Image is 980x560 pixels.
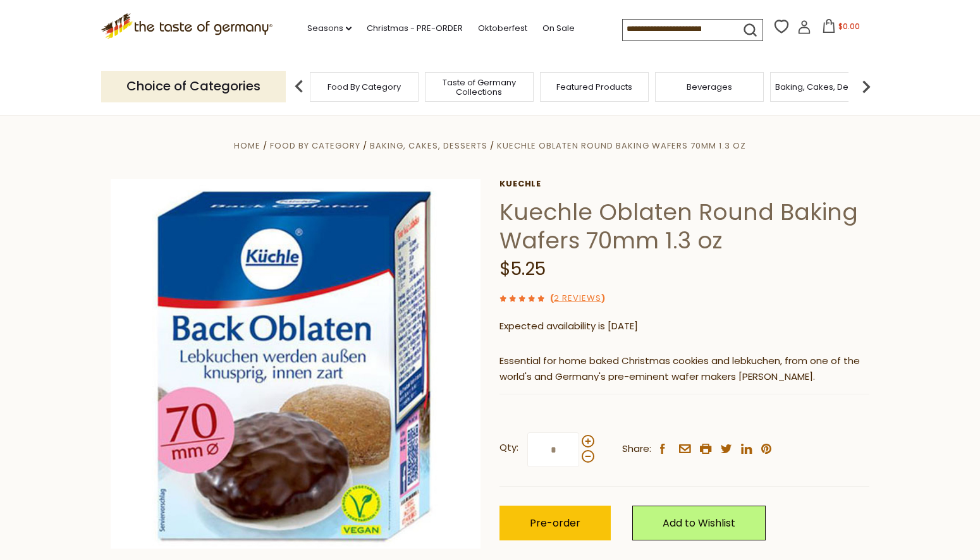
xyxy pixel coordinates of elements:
span: Pre-order [530,516,580,530]
span: $0.00 [838,21,860,32]
a: Food By Category [270,140,360,152]
a: Kuechle [499,179,869,189]
span: $5.25 [499,257,546,281]
p: Expected availability is [DATE] [499,319,869,334]
a: Seasons [307,21,352,35]
span: ( ) [550,292,605,304]
a: Food By Category [328,82,401,92]
a: Beverages [687,82,732,92]
a: 2 Reviews [554,292,601,305]
button: $0.00 [814,19,867,38]
button: Pre-order [499,506,611,540]
img: previous arrow [286,74,312,99]
a: Oktoberfest [478,21,527,35]
p: Essential for home baked Christmas cookies and lebkuchen, from one of the world's and Germany's p... [499,353,869,385]
a: Baking, Cakes, Desserts [370,140,487,152]
a: On Sale [542,21,575,35]
a: Kuechle Oblaten Round Baking Wafers 70mm 1.3 oz [497,140,746,152]
h1: Kuechle Oblaten Round Baking Wafers 70mm 1.3 oz [499,198,869,255]
strong: Qty: [499,440,518,456]
a: Baking, Cakes, Desserts [775,82,873,92]
a: Christmas - PRE-ORDER [367,21,463,35]
a: Featured Products [556,82,632,92]
input: Qty: [527,432,579,467]
img: next arrow [854,74,879,99]
a: Home [234,140,260,152]
a: Add to Wishlist [632,506,766,540]
span: Share: [622,441,651,457]
p: Choice of Categories [101,71,286,102]
a: Taste of Germany Collections [429,78,530,97]
img: Kuechle Oblaten Round Baking Wafers 70mm 1.3 oz [111,179,481,549]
